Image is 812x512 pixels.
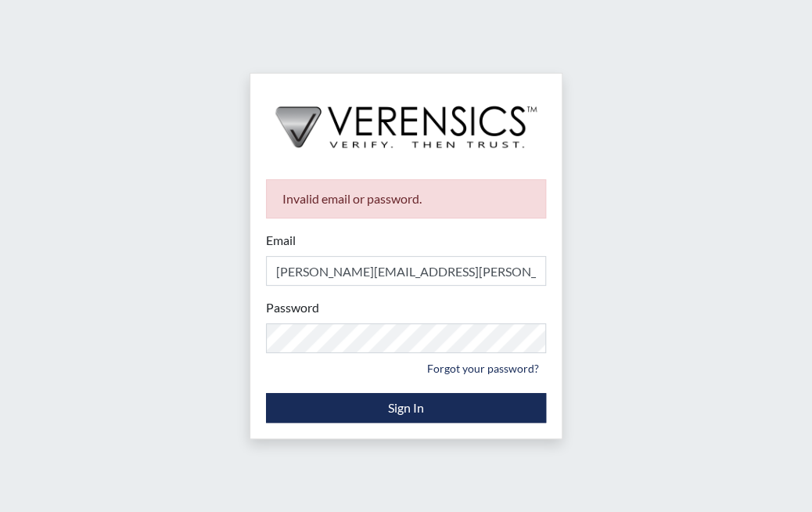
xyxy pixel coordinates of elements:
[266,256,546,286] input: Email
[250,74,562,164] img: logo-wide-black.2aad4157.png
[266,298,319,317] label: Password
[266,231,296,250] label: Email
[420,356,546,380] a: Forgot your password?
[266,393,546,423] button: Sign In
[266,179,546,218] div: Invalid email or password.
